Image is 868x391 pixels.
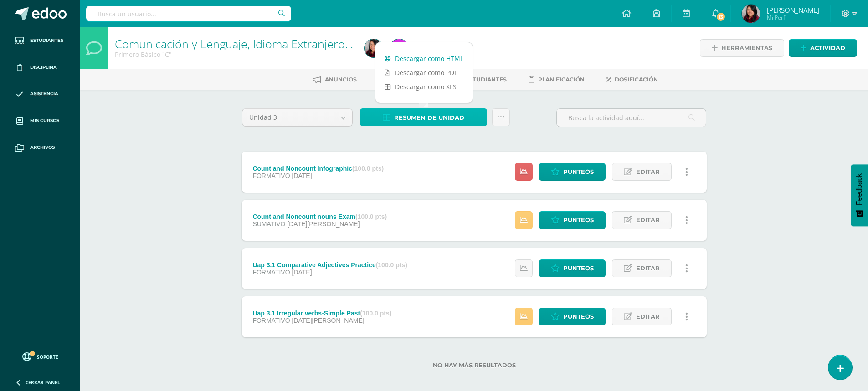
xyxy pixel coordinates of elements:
[30,64,57,71] span: Disciplina
[716,12,726,22] span: 13
[529,72,585,87] a: Planificación
[242,109,352,126] a: Unidad 3
[252,317,290,324] span: FORMATIVO
[325,76,357,83] span: Anuncios
[539,163,606,181] a: Punteos
[538,76,585,83] span: Planificación
[7,81,73,108] a: Asistencia
[767,14,819,21] span: Mi Perfil
[30,144,55,151] span: Archivos
[292,172,312,179] span: [DATE]
[539,259,606,277] a: Punteos
[292,269,312,276] span: [DATE]
[855,173,863,205] span: Feedback
[563,212,594,229] span: Punteos
[636,260,660,277] span: Editar
[249,109,328,126] span: Unidad 3
[7,27,73,54] a: Estudiantes
[375,66,473,80] a: Descargar como PDF
[375,51,473,66] a: Descargar como HTML
[810,40,845,56] span: Actividad
[7,107,73,134] a: Mis cursos
[352,165,384,172] strong: (100.0 pts)
[742,5,760,23] img: 2b2d077cd3225eb4770a88151ad57b39.png
[86,6,291,21] input: Busca un usuario...
[721,40,772,56] span: Herramientas
[452,72,507,87] a: Estudiantes
[30,37,63,44] span: Estudiantes
[636,308,660,325] span: Editar
[115,36,378,51] a: Comunicación y Lenguaje, Idioma Extranjero Inglés
[313,72,357,87] a: Anuncios
[767,5,819,15] span: [PERSON_NAME]
[557,109,706,127] input: Busca la actividad aquí...
[539,308,606,325] a: Punteos
[252,165,384,172] div: Count and Noncount Infographic
[390,39,408,57] img: 911ff7f6a042b5aa398555e087fa27a6.png
[394,109,464,126] span: Resumen de unidad
[563,308,594,325] span: Punteos
[11,350,69,362] a: Soporte
[539,211,606,229] a: Punteos
[37,354,58,360] span: Soporte
[636,163,660,180] span: Editar
[252,172,290,179] span: FORMATIVO
[252,269,290,276] span: FORMATIVO
[563,163,594,180] span: Punteos
[252,213,387,220] div: Count and Noncount nouns Exam
[30,90,58,97] span: Asistencia
[360,108,487,126] a: Resumen de unidad
[615,76,658,83] span: Dosificación
[292,317,364,324] span: [DATE][PERSON_NAME]
[376,261,407,269] strong: (100.0 pts)
[7,134,73,161] a: Archivos
[252,220,285,228] span: SUMATIVO
[606,72,658,87] a: Dosificación
[242,362,707,369] label: No hay más resultados
[115,50,354,59] div: Primero Básico 'C'
[252,310,391,317] div: Uap 3.1 Irregular verbs-Simple Past
[355,213,387,220] strong: (100.0 pts)
[375,80,473,94] a: Descargar como XLS
[360,310,391,317] strong: (100.0 pts)
[30,117,59,124] span: Mis cursos
[252,261,407,269] div: Uap 3.1 Comparative Adjectives Practice
[26,379,60,386] span: Cerrar panel
[563,260,594,277] span: Punteos
[700,39,784,57] a: Herramientas
[465,76,507,83] span: Estudiantes
[365,39,383,57] img: 2b2d077cd3225eb4770a88151ad57b39.png
[7,54,73,81] a: Disciplina
[636,212,660,229] span: Editar
[115,37,354,50] h1: Comunicación y Lenguaje, Idioma Extranjero Inglés
[287,220,360,228] span: [DATE][PERSON_NAME]
[851,164,868,226] button: Feedback - Mostrar encuesta
[789,39,857,57] a: Actividad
